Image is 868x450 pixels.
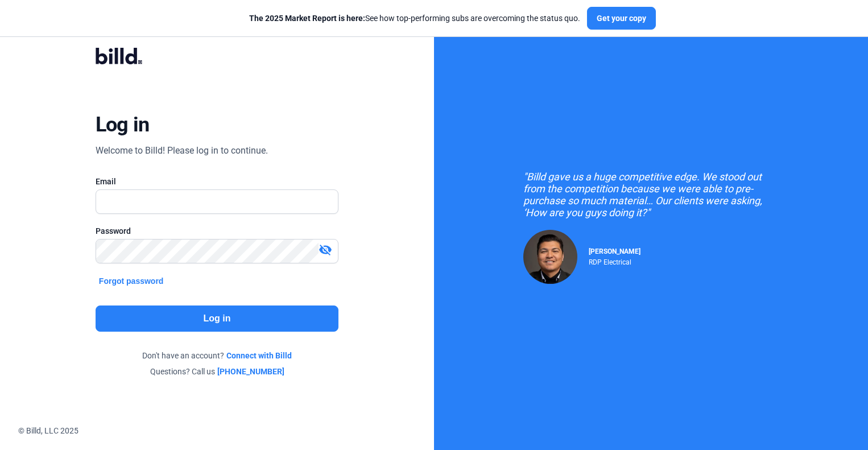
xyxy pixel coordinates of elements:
[589,247,640,255] span: [PERSON_NAME]
[96,144,268,158] div: Welcome to Billd! Please log in to continue.
[226,350,292,361] a: Connect with Billd
[96,112,150,137] div: Log in
[217,366,284,377] a: [PHONE_NUMBER]
[523,171,779,218] div: "Billd gave us a huge competitive edge. We stood out from the competition because we were able to...
[96,366,338,377] div: Questions? Call us
[96,176,338,187] div: Email
[249,13,580,24] div: See how top-performing subs are overcoming the status quo.
[96,305,338,332] button: Log in
[589,255,640,266] div: RDP Electrical
[249,14,365,23] span: The 2025 Market Report is here:
[523,230,577,284] img: Raul Pacheco
[96,225,338,237] div: Password
[96,350,338,361] div: Don't have an account?
[587,7,656,30] button: Get your copy
[319,243,332,257] mat-icon: visibility_off
[96,275,167,287] button: Forgot password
